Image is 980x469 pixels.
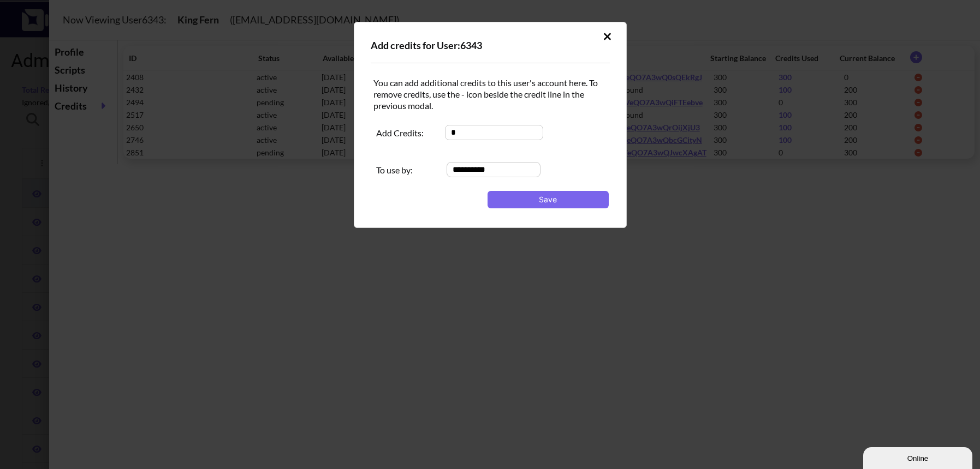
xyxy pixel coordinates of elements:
[371,74,615,114] div: You can add additional credits to this user's account here. To remove credits, use the - icon bes...
[373,124,443,141] span: Add Credits:
[373,161,444,178] span: To use by:
[863,445,975,469] iframe: chat widget
[371,39,610,52] div: Add credits for User: 6343
[488,191,609,208] button: Save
